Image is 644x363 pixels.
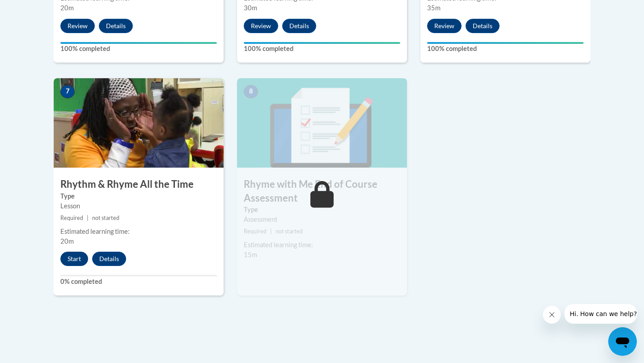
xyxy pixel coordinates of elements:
[60,215,83,221] span: Required
[54,78,224,168] img: Course Image
[275,228,303,235] span: not started
[466,19,500,33] button: Details
[60,42,217,44] div: Your progress
[87,215,89,221] span: |
[60,4,74,12] span: 20m
[244,228,267,235] span: Required
[244,240,400,250] div: Estimated learning time:
[564,304,637,324] iframe: Message from company
[237,177,407,205] h3: Rhyme with Me End of Course Assessment
[92,215,119,221] span: not started
[427,19,462,33] button: Review
[608,327,637,356] iframe: Button to launch messaging window
[244,4,257,12] span: 30m
[244,215,400,224] div: Assessment
[244,85,258,98] span: 8
[427,4,441,12] span: 35m
[60,44,217,54] label: 100% completed
[60,227,217,236] div: Estimated learning time:
[54,177,224,191] h3: Rhythm & Rhyme All the Time
[244,42,400,44] div: Your progress
[99,19,133,33] button: Details
[60,85,75,98] span: 7
[244,44,400,54] label: 100% completed
[427,44,584,54] label: 100% completed
[244,19,278,33] button: Review
[60,191,217,201] label: Type
[282,19,316,33] button: Details
[270,228,272,235] span: |
[244,251,257,258] span: 15m
[60,252,88,266] button: Start
[92,252,126,266] button: Details
[427,42,584,44] div: Your progress
[60,237,74,245] span: 20m
[60,277,217,287] label: 0% completed
[60,201,217,211] div: Lesson
[237,78,407,168] img: Course Image
[60,19,95,33] button: Review
[543,306,561,324] iframe: Close message
[244,205,400,215] label: Type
